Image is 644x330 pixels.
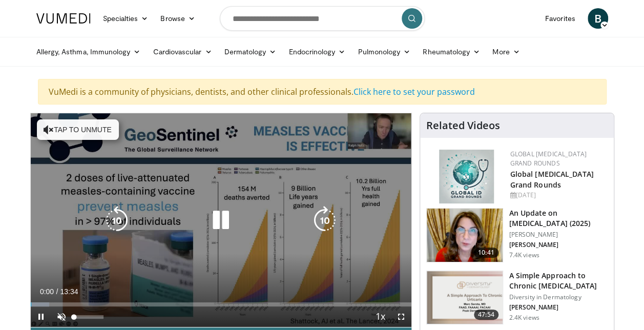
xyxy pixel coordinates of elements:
input: Search topics, interventions [220,6,425,31]
a: Favorites [539,8,581,29]
p: 7.4K views [509,251,539,259]
img: 48af3e72-e66e-47da-b79f-f02e7cc46b9b.png.150x105_q85_crop-smart_upscale.png [427,209,503,262]
video-js: Video Player [31,113,411,327]
a: Global [MEDICAL_DATA] Grand Rounds [510,169,594,190]
span: 0:00 [40,287,54,296]
span: 13:34 [60,287,78,296]
div: VuMedi is a community of physicians, dentists, and other clinical professionals. [38,79,607,105]
p: [PERSON_NAME] [509,241,608,249]
button: Tap to unmute [37,119,119,140]
a: Click here to set your password [354,86,475,97]
span: 47:54 [474,310,498,320]
div: Volume Level [74,315,103,319]
a: More [486,42,526,62]
img: VuMedi Logo [36,13,91,24]
a: B [588,8,608,29]
a: Cardiovascular [147,42,218,62]
div: [DATE] [510,191,606,200]
a: Global [MEDICAL_DATA] Grand Rounds [510,150,587,168]
div: Progress Bar [31,302,411,306]
button: Playback Rate [370,306,391,327]
h3: A Simple Approach to Chronic [MEDICAL_DATA] [509,271,608,291]
a: Rheumatology [417,42,486,62]
img: dc941aa0-c6d2-40bd-ba0f-da81891a6313.png.150x105_q85_crop-smart_upscale.png [427,271,503,324]
a: Browse [154,8,201,29]
h3: An Update on [MEDICAL_DATA] (2025) [509,208,608,229]
a: 47:54 A Simple Approach to Chronic [MEDICAL_DATA] Diversity in Dermatology [PERSON_NAME] 2.4K views [426,271,608,325]
a: Endocrinology [282,42,351,62]
span: 10:41 [474,247,498,258]
p: [PERSON_NAME] [509,303,608,312]
a: 10:41 An Update on [MEDICAL_DATA] (2025) [PERSON_NAME] [PERSON_NAME] 7.4K views [426,208,608,262]
a: Pulmonology [351,42,417,62]
p: Diversity in Dermatology [509,293,608,301]
button: Fullscreen [391,306,411,327]
button: Pause [31,306,51,327]
p: 2.4K views [509,314,539,322]
a: Allergy, Asthma, Immunology [30,42,147,62]
a: Specialties [97,8,155,29]
button: Unmute [51,306,72,327]
a: Dermatology [218,42,283,62]
p: [PERSON_NAME] [509,231,608,239]
span: / [56,287,58,296]
img: e456a1d5-25c5-46f9-913a-7a343587d2a7.png.150x105_q85_autocrop_double_scale_upscale_version-0.2.png [439,150,494,203]
h4: Related Videos [426,119,500,132]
